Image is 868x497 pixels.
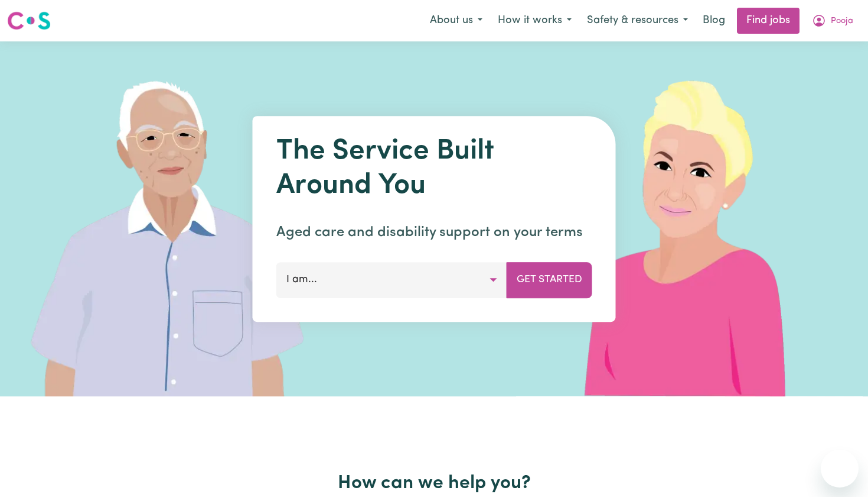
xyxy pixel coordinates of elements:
button: How it works [490,8,579,33]
a: Find jobs [737,8,800,34]
img: Careseekers logo [7,10,51,31]
button: About us [422,8,490,33]
iframe: Button to launch messaging window [821,450,859,488]
button: Safety & resources [579,8,696,33]
button: My Account [804,8,861,33]
button: Get Started [507,262,592,298]
button: I am... [276,262,507,298]
h2: How can we help you? [51,472,817,495]
h1: The Service Built Around You [276,135,592,203]
a: Careseekers logo [7,7,51,34]
span: Pooja [831,15,853,28]
p: Aged care and disability support on your terms [276,222,592,243]
a: Blog [696,8,732,34]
